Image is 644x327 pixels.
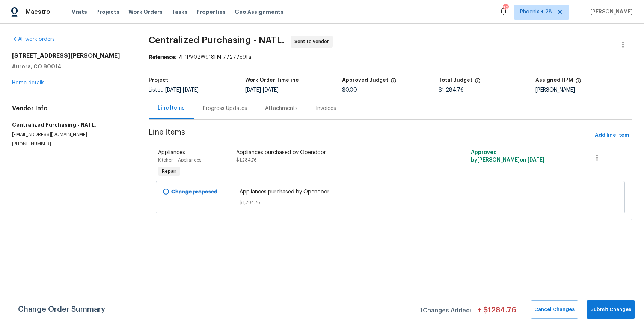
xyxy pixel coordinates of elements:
[96,8,119,16] span: Projects
[172,9,187,15] span: Tasks
[265,105,298,112] div: Attachments
[592,129,632,142] button: Add line item
[263,87,279,93] span: [DATE]
[128,8,163,16] span: Work Orders
[171,189,217,195] b: Change proposed
[439,78,472,83] h5: Total Budget
[245,78,299,83] h5: Work Order Timeline
[342,87,357,93] span: $0.00
[471,150,544,163] span: Approved by [PERSON_NAME] on
[391,78,397,87] span: The total cost of line items that have been approved by both Opendoor and the Trade Partner. This...
[528,157,544,163] span: [DATE]
[12,63,131,70] h5: Aurora, CO 80014
[203,105,247,112] div: Progress Updates
[535,87,632,93] div: [PERSON_NAME]
[12,141,131,147] p: [PHONE_NUMBER]
[158,150,185,155] span: Appliances
[12,121,131,129] h5: Centralized Purchasing - NATL.
[149,78,168,83] h5: Project
[183,87,199,93] span: [DATE]
[158,104,185,112] div: Line Items
[158,158,201,162] span: Kitchen - Appliances
[575,78,581,87] span: The hpm assigned to this work order.
[240,199,541,206] span: $1,284.76
[342,78,388,83] h5: Approved Budget
[72,8,87,16] span: Visits
[240,188,541,196] span: Appliances purchased by Opendoor
[165,87,199,93] span: -
[149,129,592,142] span: Line Items
[503,4,508,12] div: 391
[439,87,464,93] span: $1,284.76
[12,132,131,138] p: [EMAIL_ADDRESS][DOMAIN_NAME]
[12,52,131,60] h2: [STREET_ADDRESS][PERSON_NAME]
[165,87,181,93] span: [DATE]
[587,8,633,16] span: [PERSON_NAME]
[159,168,179,175] span: Repair
[475,78,481,87] span: The total cost of line items that have been proposed by Opendoor. This sum includes line items th...
[196,8,226,16] span: Properties
[149,87,199,93] span: Listed
[12,105,131,112] h4: Vendor Info
[235,8,284,16] span: Geo Assignments
[12,80,45,85] a: Home details
[149,54,632,61] div: 7H1PV02W918FM-77277e9fa
[12,37,55,42] a: All work orders
[535,78,573,83] h5: Assigned HPM
[149,36,285,45] span: Centralized Purchasing - NATL.
[316,105,336,112] div: Invoices
[149,55,176,60] b: Reference:
[236,149,427,156] div: Appliances purchased by Opendoor
[245,87,261,93] span: [DATE]
[595,131,629,140] span: Add line item
[245,87,279,93] span: -
[26,8,50,16] span: Maestro
[236,158,257,162] span: $1,284.76
[294,38,332,45] span: Sent to vendor
[520,8,552,16] span: Phoenix + 28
